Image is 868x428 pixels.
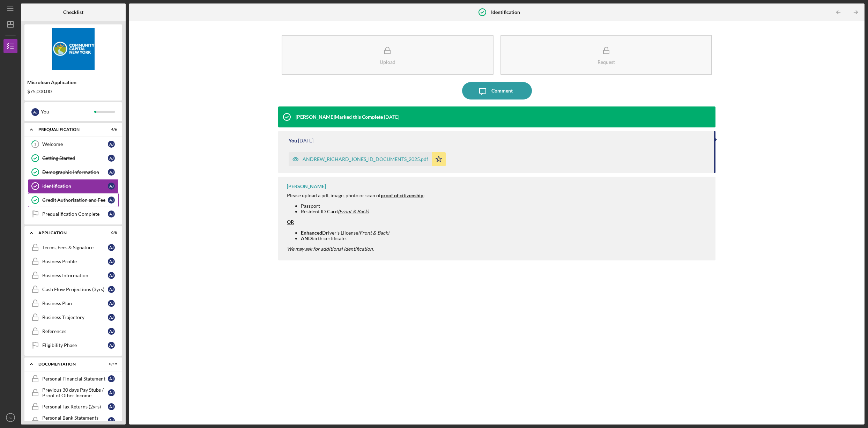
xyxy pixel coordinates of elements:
a: Eligibility PhaseAJ [28,338,119,352]
button: Upload [282,35,493,75]
div: Please upload a pdf, image, photo or scan of : [287,193,425,198]
a: ReferencesAJ [28,324,119,338]
div: Application [38,231,99,235]
div: Prequalification Complete [42,211,108,217]
li: Driver's Llicense [301,230,425,236]
div: A J [108,155,115,162]
a: Credit Authorization and FeeAJ [28,193,119,207]
div: Request [598,59,615,65]
em: (Front & Back) [338,208,369,214]
li: Passport [301,203,425,209]
div: Previous 30 days Pay Stubs / Proof of Other Income [42,387,108,398]
a: Terms, Fees & SignatureAJ [28,241,119,254]
a: Getting StartedAJ [28,151,119,165]
a: 1WelcomeAJ [28,137,119,151]
div: Business Plan [42,301,108,306]
div: ANDREW_RICHARD_JONES_ID_DOCUMENTS_2025.pdf [303,156,428,162]
div: A J [108,211,115,217]
strong: AND [301,235,312,241]
strong: OR [287,219,294,225]
div: A J [108,403,115,410]
button: Request [500,35,712,75]
div: A J [31,108,39,116]
div: Getting Started [42,155,108,161]
div: A J [108,244,115,251]
b: Checklist [63,9,83,15]
b: Identification [491,9,520,15]
div: A J [108,141,115,148]
time: 2025-04-30 14:14 [298,138,313,143]
time: 2025-06-05 14:35 [384,114,399,120]
div: [PERSON_NAME] Marked this Complete [296,114,383,120]
a: IdentificationAJ [28,179,119,193]
div: You [41,106,94,118]
div: Business Trajectory [42,315,108,320]
div: Upload [380,59,395,65]
a: Personal Bank Statements (3mos)AJ [28,414,119,428]
text: AJ [8,416,12,420]
div: Personal Bank Statements (3mos) [42,415,108,426]
div: Welcome [42,141,108,147]
a: Cash Flow Projections (3yrs)AJ [28,282,119,296]
a: Business TrajectoryAJ [28,310,119,324]
img: Product logo [24,28,122,70]
div: A J [108,258,115,265]
div: Business Information [42,273,108,278]
div: 0 / 8 [104,231,117,235]
div: A J [108,169,115,176]
li: Resident ID Card [301,209,425,214]
div: A J [108,272,115,279]
em: (Front & Back) [358,230,389,236]
div: 0 / 19 [104,362,117,366]
button: AJ [3,411,17,425]
div: A J [108,417,115,424]
div: A J [108,300,115,307]
div: A J [108,286,115,293]
div: Identification [42,183,108,189]
div: Microloan Application [27,80,119,85]
div: Cash Flow Projections (3yrs) [42,287,108,292]
div: Terms, Fees & Signature [42,245,108,250]
strong: Enhanced [301,230,322,236]
div: 4 / 6 [104,127,117,132]
a: Demographic InformationAJ [28,165,119,179]
tspan: 1 [34,142,36,147]
em: We may ask for additional identification. [287,246,374,252]
button: ANDREW_RICHARD_JONES_ID_DOCUMENTS_2025.pdf [289,152,446,166]
div: Personal Tax Returns (2yrs) [42,404,108,409]
div: A J [108,328,115,335]
div: Documentation [38,362,99,366]
strong: proof of citizenship [381,192,423,198]
div: A J [108,197,115,204]
a: Business ProfileAJ [28,254,119,268]
div: $75,000.00 [27,89,119,94]
a: Prequalification CompleteAJ [28,207,119,221]
div: A J [108,342,115,349]
div: Comment [491,82,513,99]
div: Eligibility Phase [42,342,108,348]
a: Business InformationAJ [28,268,119,282]
div: A J [108,183,115,190]
div: A J [108,375,115,382]
div: Demographic Information [42,169,108,175]
div: A J [108,389,115,396]
a: Personal Financial StatementAJ [28,372,119,386]
a: Business PlanAJ [28,296,119,310]
a: Personal Tax Returns (2yrs)AJ [28,400,119,414]
div: You [289,138,297,143]
li: birth certificate. [301,236,425,241]
a: Previous 30 days Pay Stubs / Proof of Other IncomeAJ [28,386,119,400]
div: [PERSON_NAME] [287,184,326,189]
div: References [42,329,108,334]
div: Prequalification [38,127,99,132]
button: Comment [462,82,532,99]
div: Business Profile [42,259,108,264]
div: Personal Financial Statement [42,376,108,382]
div: A J [108,314,115,321]
div: Credit Authorization and Fee [42,197,108,203]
